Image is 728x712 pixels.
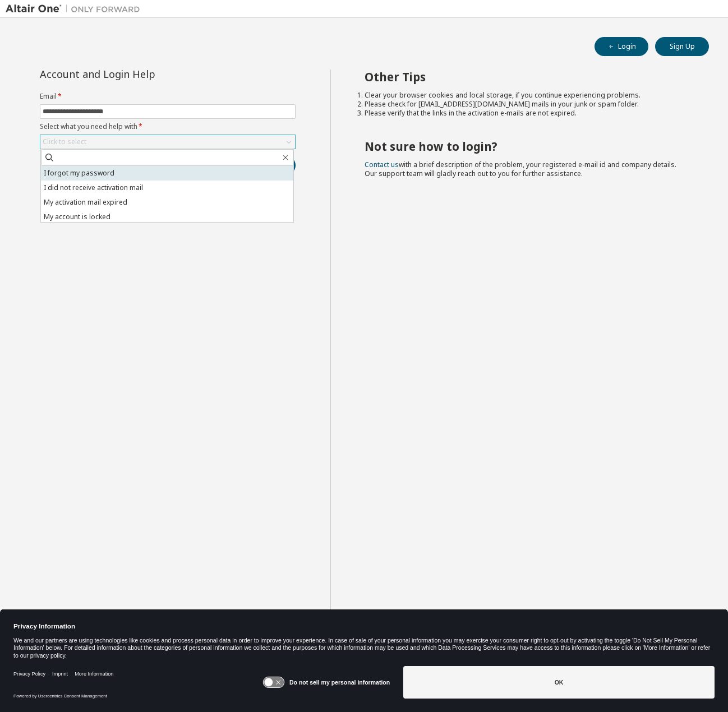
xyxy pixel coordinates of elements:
[40,122,296,131] label: Select what you need help with
[365,100,689,109] li: Please check for [EMAIL_ADDRESS][DOMAIN_NAME] mails in your junk or spam folder.
[6,3,146,15] img: Altair One
[365,160,399,169] a: Contact us
[43,137,86,146] div: Click to select
[365,91,689,100] li: Clear your browser cookies and local storage, if you continue experiencing problems.
[365,160,676,178] span: with a brief description of the problem, your registered e-mail id and company details. Our suppo...
[365,70,689,84] h2: Other Tips
[595,37,648,56] button: Login
[40,135,295,149] div: Click to select
[365,109,689,118] li: Please verify that the links in the activation e-mails are not expired.
[41,166,293,181] li: I forgot my password
[655,37,709,56] button: Sign Up
[40,92,296,101] label: Email
[365,139,689,154] h2: Not sure how to login?
[40,70,245,78] div: Account and Login Help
